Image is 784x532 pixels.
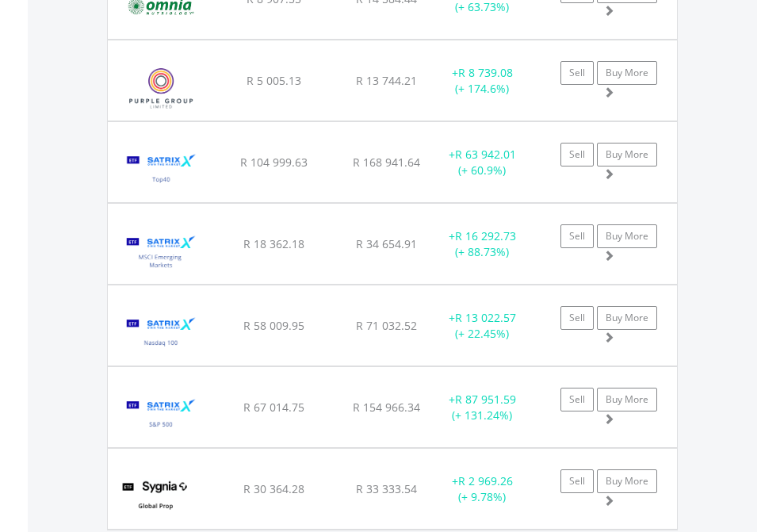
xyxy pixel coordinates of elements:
span: R 5 005.13 [247,73,301,88]
span: R 58 009.95 [243,318,304,333]
a: Buy More [597,61,657,85]
span: R 71 032.52 [356,318,417,333]
div: + (+ 9.78%) [433,473,532,505]
img: EQU.ZA.STX500.png [116,387,207,443]
a: Buy More [597,224,657,248]
span: R 2 969.26 [458,473,513,488]
span: R 8 739.08 [458,65,513,80]
span: R 18 362.18 [243,236,304,251]
span: R 168 941.64 [353,155,420,170]
a: Sell [560,224,594,248]
div: + (+ 22.45%) [433,310,532,342]
span: R 13 744.21 [356,73,417,88]
a: Buy More [597,306,657,330]
a: Buy More [597,469,657,493]
a: Buy More [597,388,657,411]
img: EQU.ZA.STXNDQ.png [116,305,207,362]
span: R 87 951.59 [455,392,516,407]
div: + (+ 174.6%) [433,65,532,97]
img: EQU.ZA.STX40.png [116,142,207,198]
span: R 13 022.57 [455,310,516,325]
a: Sell [560,469,594,493]
span: R 63 942.01 [455,147,516,162]
span: R 104 999.63 [240,155,308,170]
a: Sell [560,306,594,330]
span: R 154 966.34 [353,400,420,415]
span: R 16 292.73 [455,228,516,243]
a: Buy More [597,143,657,166]
div: + (+ 131.24%) [433,392,532,423]
a: Sell [560,143,594,166]
a: Sell [560,388,594,411]
span: R 67 014.75 [243,400,304,415]
span: R 30 364.28 [243,481,304,496]
div: + (+ 60.9%) [433,147,532,178]
img: EQU.ZA.SYGP.png [116,469,196,525]
div: + (+ 88.73%) [433,228,532,260]
span: R 33 333.54 [356,481,417,496]
img: EQU.ZA.PPE.png [116,60,207,117]
span: R 34 654.91 [356,236,417,251]
a: Sell [560,61,594,85]
img: EQU.ZA.STXEMG.png [116,224,207,280]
